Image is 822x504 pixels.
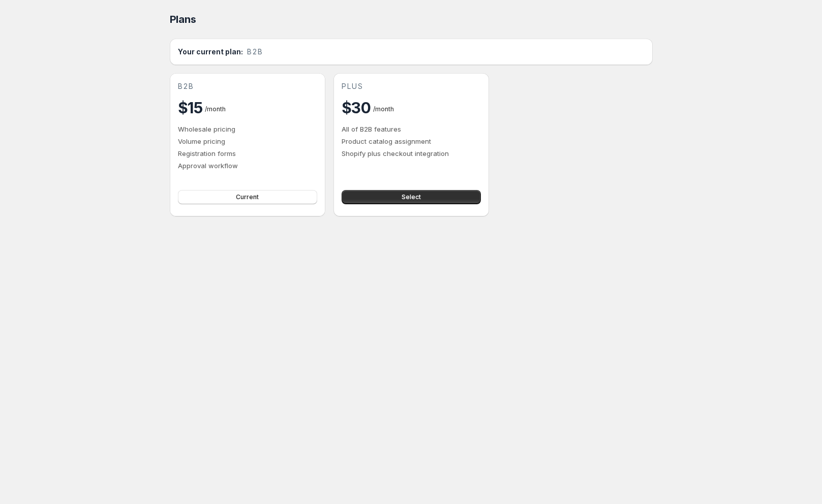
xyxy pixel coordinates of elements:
[178,124,317,134] p: Wholesale pricing
[178,190,317,204] button: Current
[247,47,263,57] span: b2b
[205,105,226,113] span: / month
[178,161,317,171] p: Approval workflow
[236,193,259,201] span: Current
[373,105,394,113] span: / month
[178,148,317,159] p: Registration forms
[342,136,481,146] p: Product catalog assignment
[342,81,363,91] span: plus
[170,13,196,25] span: Plans
[178,98,203,118] h2: $15
[342,124,481,134] p: All of B2B features
[342,190,481,204] button: Select
[342,98,371,118] h2: $30
[402,193,421,201] span: Select
[178,81,194,91] span: b2b
[342,148,481,159] p: Shopify plus checkout integration
[178,47,243,57] h2: Your current plan:
[178,136,317,146] p: Volume pricing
